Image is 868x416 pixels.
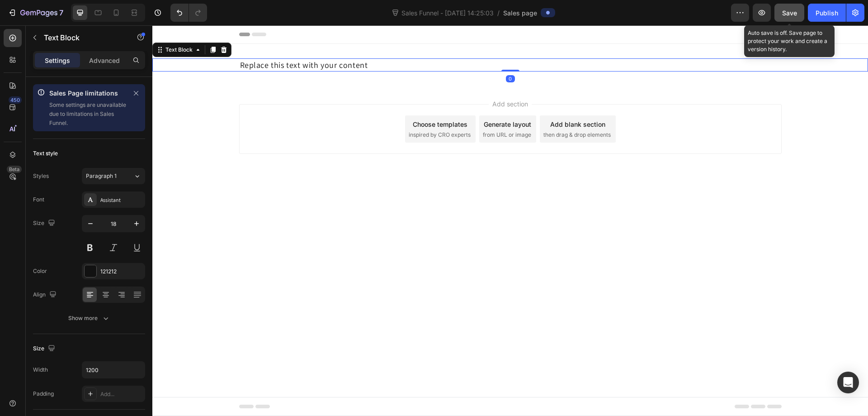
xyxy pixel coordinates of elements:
div: Choose templates [260,94,315,104]
div: Open Intercom Messenger [837,372,859,393]
div: Generate layout [331,94,379,104]
div: 121212 [100,268,143,276]
span: then drag & drop elements [391,105,458,114]
span: / [497,8,500,18]
div: Assistant [100,196,143,204]
span: Paragraph 1 [86,172,117,180]
div: Undo/Redo [170,4,207,22]
button: Show more [33,310,145,326]
div: Beta [7,166,22,173]
p: Advanced [89,56,120,65]
p: 7 [59,7,63,18]
input: Auto [82,362,145,378]
span: Sales page [503,8,537,18]
button: 7 [4,4,67,22]
span: inspired by CRO experts [256,105,318,114]
div: 0 [354,50,363,57]
div: Show more [68,314,110,323]
div: Width [33,366,48,374]
div: Font [33,196,44,204]
div: Add... [100,390,143,398]
button: Paragraph 1 [82,168,145,184]
div: Text style [33,149,58,158]
div: Size [33,217,57,230]
p: Some settings are unavailable due to limitations in Sales Funnel. [49,100,127,128]
span: Sales Funnel - [DATE] 14:25:03 [400,8,495,18]
div: 450 [9,96,22,104]
button: Save [774,4,804,22]
div: Align [33,289,58,301]
div: Padding [33,390,54,398]
div: Publish [816,8,838,18]
div: Add blank section [398,94,453,104]
p: Settings [45,56,70,65]
p: Sales Page limitations [49,88,127,99]
p: Text Block [44,32,121,43]
span: Save [782,9,797,17]
div: Color [33,267,47,275]
div: Size [33,343,57,355]
div: Styles [33,172,49,180]
iframe: Design area [152,25,868,416]
span: from URL or image [330,105,379,114]
span: Add section [336,74,379,83]
button: Publish [808,4,846,22]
